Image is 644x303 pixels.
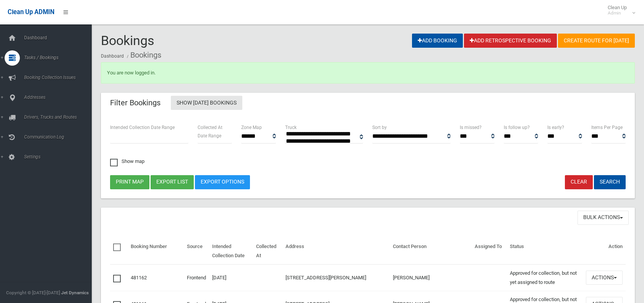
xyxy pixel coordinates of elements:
span: Dashboard [22,35,97,40]
a: Show [DATE] Bookings [171,96,242,110]
span: Drivers, Trucks and Routes [22,114,97,120]
a: Export Options [195,175,250,189]
a: Clear [565,175,593,189]
th: Source [184,238,209,264]
a: 481162 [131,275,147,280]
span: Clean Up [604,5,634,16]
th: Contact Person [390,238,472,264]
span: Addresses [22,95,97,100]
td: [PERSON_NAME] [390,264,472,291]
button: Export list [151,175,194,189]
td: Frontend [184,264,209,291]
th: Booking Number [128,238,184,264]
span: Communication Log [22,134,97,140]
span: Booking Collection Issues [22,75,97,80]
button: Print map [110,175,149,189]
span: Tasks / Bookings [22,55,97,60]
th: Status [507,238,583,264]
td: Approved for collection, but not yet assigned to route [507,264,583,291]
th: Intended Collection Date [209,238,253,264]
th: Collected At [253,238,282,264]
span: Bookings [101,33,154,48]
small: Admin [608,10,627,16]
span: Settings [22,154,97,160]
div: You are now logged in. [101,62,635,84]
label: Truck [285,123,297,132]
button: Bulk Actions [577,211,629,225]
header: Filter Bookings [101,95,170,110]
strong: Jet Dynamics [61,290,89,295]
th: Address [282,238,390,264]
td: [DATE] [209,264,253,291]
th: Assigned To [472,238,507,264]
a: Add Booking [412,34,463,48]
a: Create route for [DATE] [558,34,635,48]
span: Clean Up ADMIN [8,8,54,16]
th: Action [583,238,626,264]
button: Actions [586,271,623,285]
button: Search [594,175,626,189]
a: [STREET_ADDRESS][PERSON_NAME] [286,275,366,280]
a: Add Retrospective Booking [464,34,557,48]
span: Show map [110,159,144,164]
li: Bookings [125,48,161,62]
a: Dashboard [101,53,124,59]
span: Copyright © [DATE]-[DATE] [6,290,60,295]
